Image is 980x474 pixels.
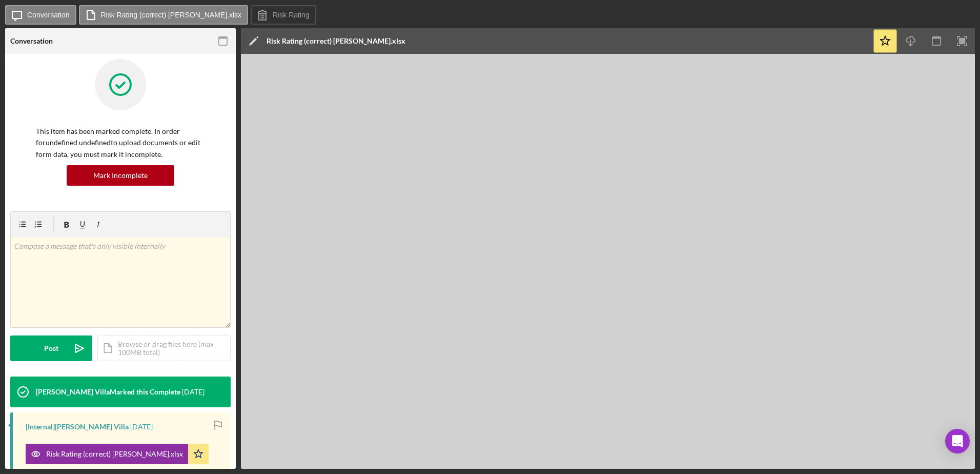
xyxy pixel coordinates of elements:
[26,444,209,464] button: Risk Rating (correct) [PERSON_NAME].xlsx
[93,165,148,186] div: Mark Incomplete
[36,126,205,160] p: This item has been marked complete. In order for undefined undefined to upload documents or edit ...
[251,5,316,25] button: Risk Rating
[36,388,180,396] div: [PERSON_NAME] Villa Marked this Complete
[26,423,129,431] div: [Internal] [PERSON_NAME] Villa
[67,165,174,186] button: Mark Incomplete
[945,429,970,453] div: Open Intercom Messenger
[44,335,58,361] div: Post
[101,11,242,19] label: Risk Rating (correct) [PERSON_NAME].xlsx
[27,11,70,19] label: Conversation
[5,5,76,25] button: Conversation
[46,450,183,458] div: Risk Rating (correct) [PERSON_NAME].xlsx
[10,37,53,45] div: Conversation
[10,335,92,361] button: Post
[241,54,975,469] iframe: Document Preview
[273,11,310,19] label: Risk Rating
[182,388,205,396] time: 2025-09-10 13:09
[267,37,405,45] div: Risk Rating (correct) [PERSON_NAME].xlsx
[79,5,249,25] button: Risk Rating (correct) [PERSON_NAME].xlsx
[130,423,153,431] time: 2025-09-10 13:09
